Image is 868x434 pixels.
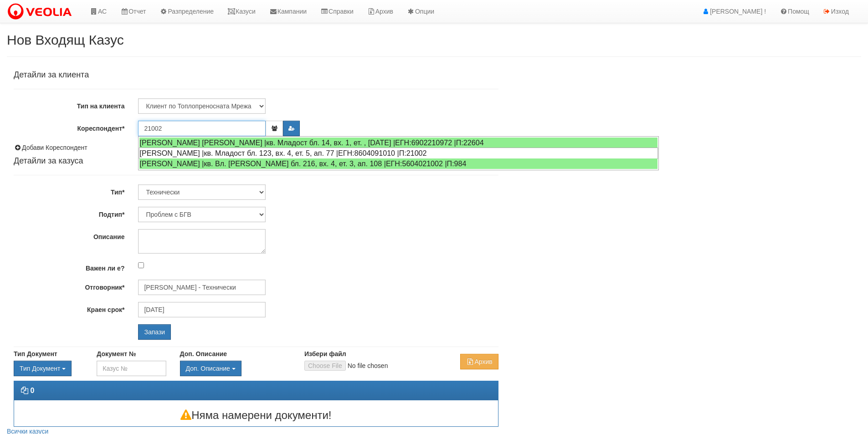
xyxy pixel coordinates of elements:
label: Тип на клиента [7,98,131,111]
img: VeoliaLogo.png [7,2,76,21]
div: Добави Кореспондент [14,143,498,152]
div: [PERSON_NAME] |кв. Младост бл. 123, вх. 4, ет. 5, ап. 77 |ЕГН:8604091010 |П:21002 [139,148,658,159]
span: Тип Документ [20,365,60,372]
label: Документ № [97,349,136,358]
h4: Детайли за казуса [14,157,498,166]
label: Подтип* [7,207,131,219]
input: ЕГН/Име/Адрес/Аб.№/Парт.№/Тел./Email [138,121,266,136]
button: Доп. Описание [180,361,241,376]
div: [PERSON_NAME] |кв. Вл. [PERSON_NAME] бл. 216, вх. 4, ет. 3, ап. 108 |ЕГН:5604021002 |П:984 [139,158,657,169]
div: [PERSON_NAME] [PERSON_NAME] |кв. Младост бл. 14, вх. 1, ет. , [DATE] |ЕГН:6902210972 |П:22604 [139,138,657,148]
h4: Детайли за клиента [14,71,498,80]
label: Избери файл [304,349,346,358]
input: Търсене по Име / Имейл [138,302,266,317]
label: Отговорник* [7,280,131,292]
span: Доп. Описание [186,365,230,372]
label: Важен ли е? [7,260,131,273]
label: Кореспондент* [7,121,131,133]
button: Архив [460,354,498,369]
input: Търсене по Име / Имейл [138,280,266,295]
label: Доп. Описание [180,349,227,358]
h3: Няма намерени документи! [14,409,498,421]
input: Запази [138,324,171,340]
h2: Нов Входящ Казус [7,32,861,47]
button: Тип Документ [14,361,72,376]
label: Описание [7,229,131,241]
input: Казус № [97,361,166,376]
label: Тип Документ [14,349,57,358]
strong: 0 [30,387,34,394]
div: Двоен клик, за изчистване на избраната стойност. [180,361,291,376]
label: Краен срок* [7,302,131,314]
div: Двоен клик, за изчистване на избраната стойност. [14,361,83,376]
